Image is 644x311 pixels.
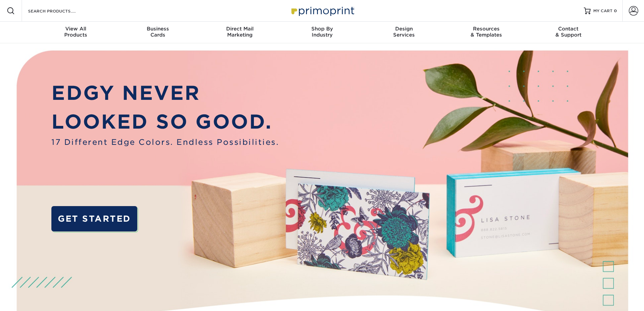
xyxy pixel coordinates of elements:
[527,26,610,32] span: Contact
[117,22,199,43] a: BusinessCards
[51,136,279,148] span: 17 Different Edge Colors. Endless Possibilities.
[445,22,527,43] a: Resources& Templates
[445,26,527,38] div: & Templates
[614,8,617,13] span: 0
[199,26,281,38] div: Marketing
[527,22,610,43] a: Contact& Support
[527,26,610,38] div: & Support
[35,26,117,32] span: View All
[281,26,363,38] div: Industry
[363,26,445,38] div: Services
[199,26,281,32] span: Direct Mail
[445,26,527,32] span: Resources
[199,22,281,43] a: Direct MailMarketing
[117,26,199,32] span: Business
[281,22,363,43] a: Shop ByIndustry
[363,22,445,43] a: DesignServices
[51,79,279,108] p: EDGY NEVER
[27,7,93,15] input: SEARCH PRODUCTS.....
[288,3,356,18] img: Primoprint
[281,26,363,32] span: Shop By
[35,26,117,38] div: Products
[51,107,279,136] p: LOOKED SO GOOD.
[51,206,137,231] a: GET STARTED
[363,26,445,32] span: Design
[35,22,117,43] a: View AllProducts
[117,26,199,38] div: Cards
[593,8,613,14] span: MY CART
